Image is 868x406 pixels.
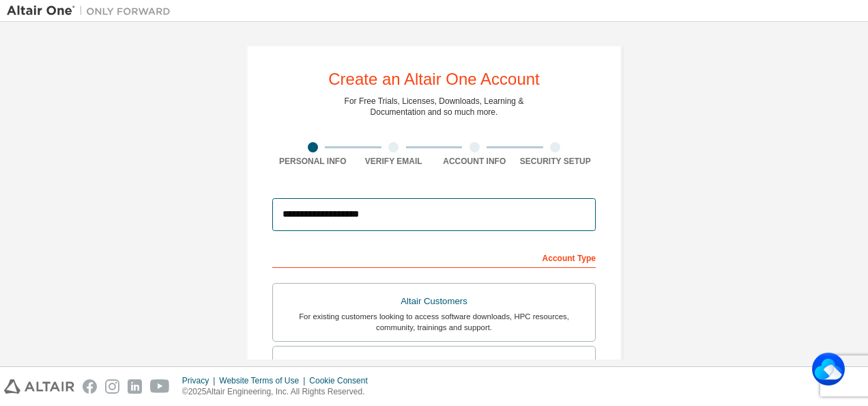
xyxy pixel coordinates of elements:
img: instagram.svg [105,379,119,394]
div: Personal Info [272,156,353,167]
div: For Free Trials, Licenses, Downloads, Learning & Documentation and so much more. [345,96,524,118]
div: Account Info [434,156,515,167]
div: Security Setup [515,156,596,167]
img: Altair One [7,4,177,18]
div: Verify Email [353,156,435,167]
div: For existing customers looking to access software downloads, HPC resources, community, trainings ... [281,311,587,333]
img: linkedin.svg [128,379,142,394]
div: Account Type [272,246,596,268]
div: Students [281,355,587,374]
p: © 2025 Altair Engineering, Inc. All Rights Reserved. [182,386,376,398]
div: Cookie Consent [309,375,375,386]
div: Create an Altair One Account [328,71,540,87]
div: Privacy [182,375,219,386]
div: Altair Customers [281,292,587,311]
img: youtube.svg [150,379,170,394]
img: altair_logo.svg [4,379,74,394]
img: facebook.svg [83,379,97,394]
div: Website Terms of Use [219,375,309,386]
